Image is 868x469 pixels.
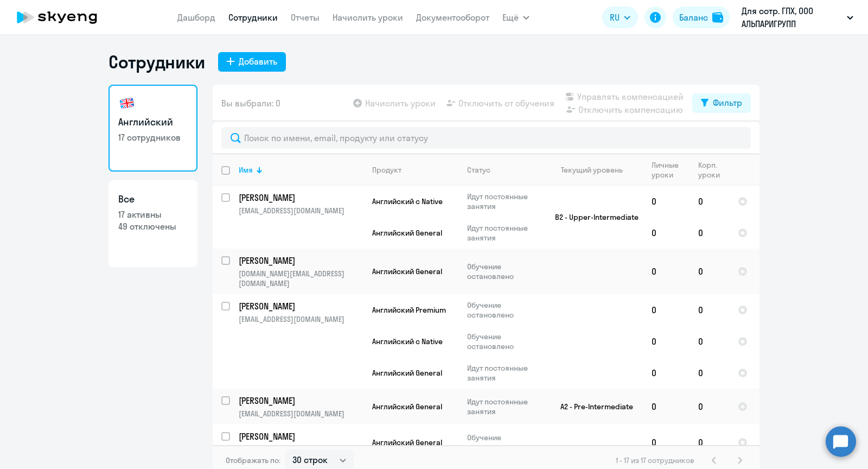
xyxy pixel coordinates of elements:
div: Корп. уроки [698,160,729,180]
p: [EMAIL_ADDRESS][DOMAIN_NAME] [239,206,363,216]
span: RU [610,11,620,24]
span: Английский General [372,267,442,276]
td: 0 [690,424,729,460]
button: Балансbalance [673,7,730,28]
a: [PERSON_NAME] [239,255,363,267]
h3: Все [118,192,188,206]
button: Ещё [502,7,529,28]
td: 0 [643,294,690,326]
span: Английский с Native [372,197,443,206]
div: Текущий уровень [561,165,623,175]
a: Дашборд [177,12,215,23]
p: Идут постоянные занятия [467,223,541,243]
div: Фильтр [713,96,742,109]
td: B2 - Upper-Intermediate [542,186,643,249]
td: 0 [643,249,690,294]
span: Английский с Native [372,337,443,346]
button: RU [602,7,638,28]
td: 0 [643,186,690,217]
p: 17 сотрудников [118,131,188,143]
span: Отображать по: [226,455,280,465]
p: 17 активны [118,208,188,220]
span: Вы выбрали: 0 [221,97,280,110]
td: 0 [643,357,690,389]
p: Обучение остановлено [467,262,541,281]
div: Баланс [679,11,708,24]
div: Текущий уровень [551,165,642,175]
span: Ещё [502,11,519,24]
td: 0 [690,357,729,389]
p: Идут постоянные занятия [467,192,541,211]
td: 0 [643,389,690,424]
button: Для сотр. ГПХ, ООО АЛЬПАРИГРУПП [736,4,859,30]
div: Добавить [239,55,277,68]
p: Обучение остановлено [467,433,541,452]
a: [PERSON_NAME] [239,430,363,442]
div: Имя [239,165,253,175]
a: Документооборот [416,12,489,23]
p: Обучение остановлено [467,300,541,320]
h3: Английский [118,115,188,129]
p: [PERSON_NAME] [239,395,361,407]
div: Имя [239,165,363,175]
span: Английский Premium [372,305,446,315]
td: 0 [643,424,690,460]
p: [PERSON_NAME] [239,192,361,204]
a: Все17 активны49 отключены [108,180,197,267]
a: Сотрудники [228,12,278,23]
a: [PERSON_NAME] [239,192,363,204]
p: [EMAIL_ADDRESS][DOMAIN_NAME] [239,445,363,454]
span: 1 - 17 из 17 сотрудников [616,455,694,465]
td: 0 [690,249,729,294]
div: Продукт [372,165,401,175]
a: Английский17 сотрудников [108,85,197,172]
p: Обучение остановлено [467,332,541,351]
a: [PERSON_NAME] [239,300,363,312]
p: [PERSON_NAME] [239,300,361,312]
p: Для сотр. ГПХ, ООО АЛЬПАРИГРУПП [742,4,843,30]
span: Английский General [372,402,442,411]
a: [PERSON_NAME] [239,395,363,407]
button: Фильтр [692,93,751,113]
span: Английский General [372,368,442,378]
td: A2 - Pre-Intermediate [542,389,643,424]
p: [PERSON_NAME] [239,430,361,442]
p: 49 отключены [118,220,188,232]
td: 0 [690,326,729,357]
div: Статус [467,165,490,175]
h1: Сотрудники [108,51,205,73]
td: 0 [690,389,729,424]
p: Идут постоянные занятия [467,363,541,383]
a: Начислить уроки [333,12,403,23]
td: 0 [643,217,690,249]
img: balance [712,12,723,23]
td: 0 [690,217,729,249]
td: 0 [690,186,729,217]
div: Личные уроки [652,160,689,180]
p: [EMAIL_ADDRESS][DOMAIN_NAME] [239,409,363,419]
span: Английский General [372,228,442,238]
p: Идут постоянные занятия [467,397,541,416]
td: 0 [690,294,729,326]
button: Добавить [218,52,286,72]
span: Английский General [372,438,442,447]
p: [EMAIL_ADDRESS][DOMAIN_NAME] [239,314,363,324]
a: Отчеты [291,12,320,23]
td: 0 [643,326,690,357]
img: english [118,94,136,112]
p: [DOMAIN_NAME][EMAIL_ADDRESS][DOMAIN_NAME] [239,269,363,288]
p: [PERSON_NAME] [239,255,361,267]
input: Поиск по имени, email, продукту или статусу [221,127,751,149]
